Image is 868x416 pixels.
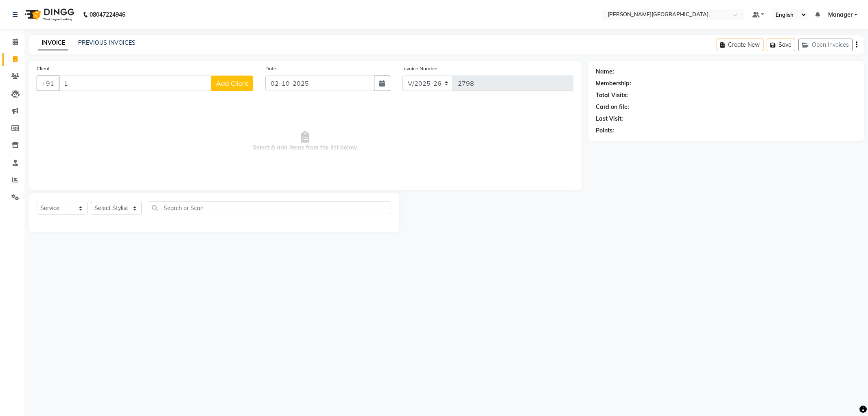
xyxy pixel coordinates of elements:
a: INVOICE [38,36,68,50]
img: logo [21,3,77,26]
b: 08047224946 [90,3,125,26]
div: Name: [596,67,614,76]
span: Manager [828,11,853,19]
button: Add Client [211,76,253,91]
a: PREVIOUS INVOICES [78,39,136,46]
span: Select & add items from the list below [37,101,573,182]
button: +91 [37,76,59,91]
div: Points: [596,126,614,135]
input: Search or Scan [148,201,391,214]
label: Invoice Number [402,65,438,72]
div: Total Visits: [596,91,628,100]
div: Last Visit: [596,115,623,123]
label: Date [265,65,276,72]
button: Save [767,39,795,51]
label: Client [37,65,50,72]
div: Card on file: [596,103,629,111]
button: Open Invoices [798,39,853,51]
span: Add Client [216,79,248,87]
div: Membership: [596,79,631,88]
button: Create New [717,39,763,51]
input: Search by Name/Mobile/Email/Code [59,76,212,91]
